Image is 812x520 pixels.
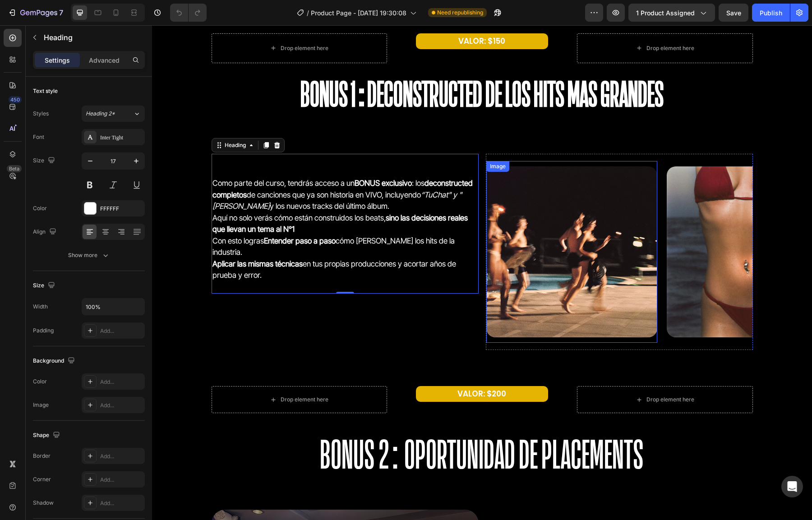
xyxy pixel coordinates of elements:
div: Undo/Redo [170,4,207,22]
div: Color [33,377,47,386]
button: Heading 2* [82,106,145,122]
button: Publish [752,4,790,22]
strong: BONUS exclusivo [203,153,260,162]
strong: Entender paso a paso [112,211,184,220]
div: Shadow [33,499,54,507]
div: Drop element here [129,371,176,378]
span: / [307,8,309,18]
span: Need republishing [437,9,483,17]
strong: deconstructed completos [60,153,321,174]
p: Settings [45,55,70,65]
div: Width [33,303,48,311]
iframe: Design area [152,25,812,520]
div: Shape [33,429,62,442]
p: Heading [44,32,141,43]
span: 1 product assigned [636,8,695,18]
div: Publish [760,8,782,18]
button: 1 product assigned [628,4,715,22]
div: Image [336,137,355,145]
div: Styles [33,110,49,118]
i: “TuChat" y " [PERSON_NAME] [60,165,310,186]
div: 450 [9,96,22,103]
img: [object Object] [334,141,505,312]
div: Inter Tight [100,133,143,142]
div: Font [33,133,44,141]
span: Save [726,9,741,17]
div: Background [33,355,77,367]
button: 7 [4,4,67,22]
div: FFFFFF [100,205,143,213]
div: Add... [100,499,143,507]
div: Add... [100,452,143,460]
img: [object Object] [515,141,686,312]
p: VALOR: $200 [265,362,395,376]
div: Image [33,401,49,409]
div: Add... [100,378,143,386]
p: 7 [59,7,63,18]
p: Advanced [89,55,120,65]
input: Auto [82,299,144,315]
div: Color [33,204,47,212]
div: Drop element here [494,371,542,378]
div: Add... [100,401,143,410]
div: Corner [33,475,51,483]
div: Text style [33,87,58,95]
div: Add... [100,476,143,484]
span: Product Page - [DATE] 19:30:08 [311,8,406,18]
div: Size [33,155,57,167]
div: Open Intercom Messenger [781,476,803,497]
button: Show more [33,247,145,263]
span: Heading 2* [86,110,115,118]
span: BONUS 2: OPORTUNIDAD DE PLACEMENTS [168,409,492,449]
div: Size [33,280,57,292]
button: Save [719,4,748,22]
div: Beta [7,165,22,172]
div: Align [33,226,58,238]
div: Show more [68,251,110,260]
strong: Aplicar las mismas técnicas [60,234,151,243]
div: Add... [100,327,143,335]
div: Padding [33,327,54,335]
div: Heading [71,116,96,124]
div: Border [33,452,51,460]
